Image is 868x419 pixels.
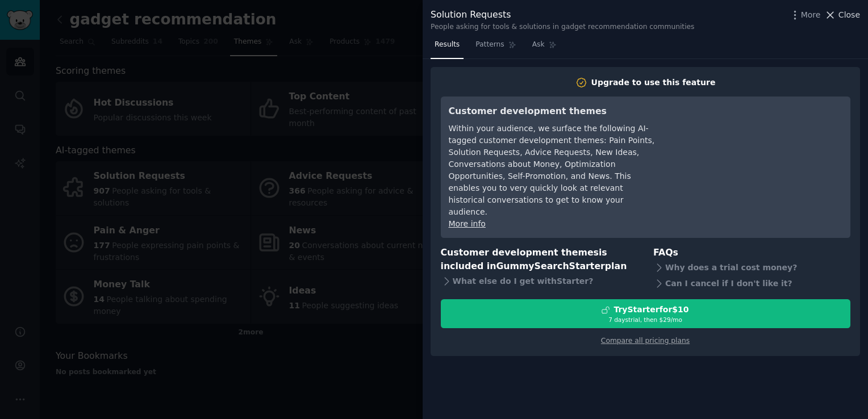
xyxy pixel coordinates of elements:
[431,36,464,59] a: Results
[801,9,821,21] span: More
[449,219,486,228] a: More info
[591,77,716,89] div: Upgrade to use this feature
[435,40,460,50] span: Results
[441,274,638,290] div: What else do I get with Starter ?
[431,22,694,32] div: People asking for tools & solutions in gadget recommendation communities
[441,299,850,328] button: TryStarterfor$107 daystrial, then $29/mo
[475,40,504,50] span: Patterns
[653,275,850,291] div: Can I cancel if I don't like it?
[601,337,690,345] a: Compare all pricing plans
[441,316,850,324] div: 7 days trial, then $ 29 /mo
[532,40,545,50] span: Ask
[672,104,842,190] iframe: YouTube video player
[449,123,656,218] div: Within your audience, we surface the following AI-tagged customer development themes: Pain Points...
[614,304,688,316] div: Try Starter for $10
[471,36,520,59] a: Patterns
[824,9,860,21] button: Close
[496,261,604,271] span: GummySearch Starter
[653,259,850,275] div: Why does a trial cost money?
[653,246,850,260] h3: FAQs
[789,9,821,21] button: More
[431,8,694,22] div: Solution Requests
[441,246,638,274] h3: Customer development themes is included in plan
[449,104,656,119] h3: Customer development themes
[528,36,561,59] a: Ask
[838,9,860,21] span: Close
